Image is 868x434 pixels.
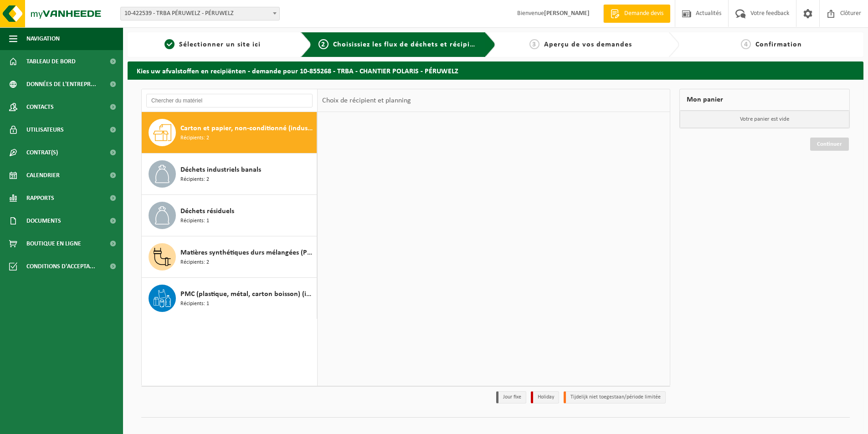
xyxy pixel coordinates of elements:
li: Holiday [531,391,559,403]
button: Déchets résiduels Récipients: 1 [142,195,317,236]
a: Continuer [810,138,849,151]
span: Utilisateurs [26,118,64,141]
span: Récipients: 1 [180,217,209,225]
span: Contacts [26,96,54,118]
span: Carton et papier, non-conditionné (industriel) [180,123,314,134]
span: 10-422539 - TRBA PÉRUWELZ - PÉRUWELZ [121,7,279,20]
span: Récipients: 2 [180,175,209,184]
a: 1Sélectionner un site ici [132,39,293,50]
span: Documents [26,209,61,232]
span: Choisissiez les flux de déchets et récipients [333,41,485,48]
span: Rapports [26,187,54,209]
span: Récipients: 1 [180,300,209,308]
span: 1 [164,39,175,49]
li: Tijdelijk niet toegestaan/période limitée [564,391,666,403]
li: Jour fixe [496,391,526,403]
span: Conditions d'accepta... [26,255,95,278]
span: Demande devis [622,9,666,18]
span: Déchets industriels banals [180,164,261,175]
button: Déchets industriels banals Récipients: 2 [142,153,317,195]
button: Matières synthétiques durs mélangées (PE, PP et PVC), recyclables (industriel) Récipients: 2 [142,236,317,278]
span: Confirmation [755,41,802,48]
span: Récipients: 2 [180,134,209,143]
div: Choix de récipient et planning [318,89,416,112]
span: 2 [318,39,329,49]
input: Chercher du matériel [146,94,313,107]
span: 3 [529,39,539,49]
span: PMC (plastique, métal, carton boisson) (industriel) [180,289,314,300]
button: PMC (plastique, métal, carton boisson) (industriel) Récipients: 1 [142,278,317,319]
span: Aperçu de vos demandes [544,41,632,48]
h2: Kies uw afvalstoffen en recipiënten - demande pour 10-855268 - TRBA - CHANTIER POLARIS - PÉRUWELZ [128,61,863,79]
span: 4 [741,39,751,49]
span: Navigation [26,27,60,50]
span: Contrat(s) [26,141,58,164]
span: Données de l'entrepr... [26,73,96,96]
span: Boutique en ligne [26,232,81,255]
strong: [PERSON_NAME] [544,10,590,17]
div: Mon panier [679,89,850,111]
a: Demande devis [603,5,670,23]
span: Déchets résiduels [180,206,234,217]
span: Tableau de bord [26,50,76,73]
button: Carton et papier, non-conditionné (industriel) Récipients: 2 [142,112,317,153]
span: Matières synthétiques durs mélangées (PE, PP et PVC), recyclables (industriel) [180,247,314,258]
span: Calendrier [26,164,60,187]
p: Votre panier est vide [680,111,849,128]
span: Sélectionner un site ici [179,41,261,48]
span: Récipients: 2 [180,258,209,267]
span: 10-422539 - TRBA PÉRUWELZ - PÉRUWELZ [120,7,280,20]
